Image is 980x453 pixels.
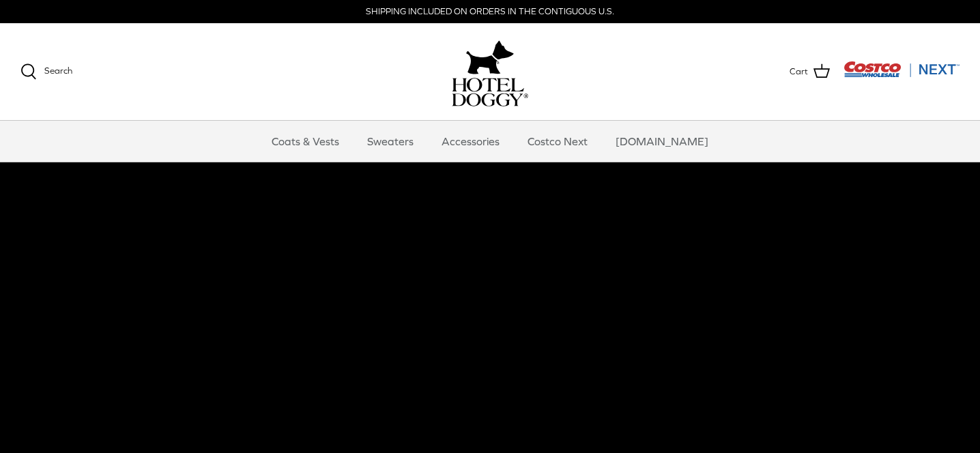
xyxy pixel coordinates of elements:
a: Accessories [429,121,512,162]
a: [DOMAIN_NAME] [603,121,721,162]
a: Visit Costco Next [844,70,960,80]
img: Costco Next [844,61,960,78]
img: hoteldoggy.com [466,37,514,78]
a: hoteldoggy.com hoteldoggycom [452,37,528,106]
a: Cart [790,63,830,81]
a: Sweaters [355,121,426,162]
a: Search [20,63,72,80]
img: hoteldoggycom [452,78,528,106]
span: Search [44,65,72,76]
span: Cart [790,65,808,79]
a: Costco Next [515,121,600,162]
a: Coats & Vests [259,121,351,162]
